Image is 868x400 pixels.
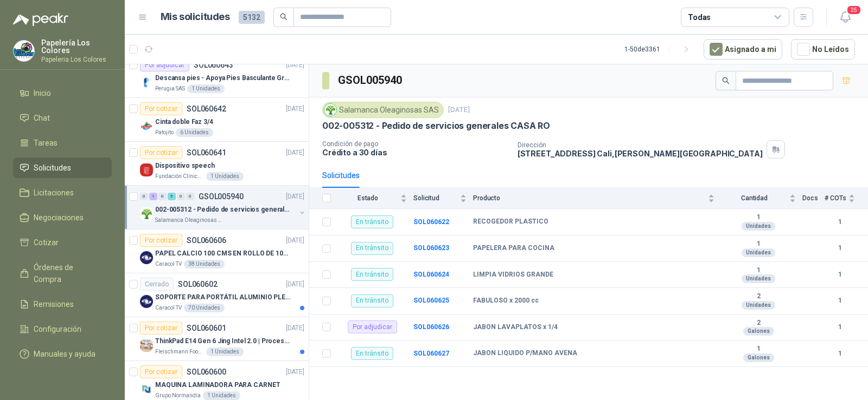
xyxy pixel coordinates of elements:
[721,194,787,202] span: Cantidad
[743,353,774,362] div: Galones
[155,117,213,127] p: Cinta doble Faz 3/4
[473,188,721,209] th: Producto
[155,248,290,259] p: PAPEL CALCIO 100 CMS EN ROLLO DE 100 GR
[194,61,233,69] p: SOL060643
[473,218,548,226] b: RECOGEDOR PLASTICO
[155,128,174,137] p: Patojito
[348,320,397,333] div: Por adjudicar
[155,292,290,303] p: SOPORTE PARA PORTÁTIL ALUMINIO PLEGABLE VTA
[473,194,706,202] span: Producto
[742,301,775,310] div: Unidades
[41,56,112,63] p: Papeleria Los Colores
[825,194,846,202] span: # COTs
[280,13,288,21] span: search
[140,190,307,225] a: 0 1 0 5 0 0 GSOL005940[DATE] Company Logo002-005312 - Pedido de servicios generales CASA ROSalama...
[721,319,796,327] b: 2
[825,217,855,227] b: 1
[34,298,74,310] span: Remisiones
[140,295,153,308] img: Company Logo
[13,158,112,178] a: Solicitudes
[155,84,185,93] p: Perugia SAS
[473,323,558,332] b: JABON LAVAPLATOS x 1/4
[413,297,449,304] b: SOL060625
[286,323,304,333] p: [DATE]
[155,73,290,83] p: Descansa pies - Apoya Pies Basculante Graduable Ergonómico
[413,350,449,357] a: SOL060627
[742,248,775,257] div: Unidades
[846,5,861,15] span: 25
[802,188,825,209] th: Docs
[199,193,244,200] p: GSOL005940
[13,133,112,153] a: Tareas
[721,240,796,248] b: 1
[351,242,393,255] div: En tránsito
[140,251,153,264] img: Company Logo
[13,257,112,290] a: Órdenes de Compra
[825,296,855,306] b: 1
[168,193,176,200] div: 5
[187,324,226,332] p: SOL060601
[473,271,553,279] b: LIMPIA VIDRIOS GRANDE
[322,120,550,132] p: 002-005312 - Pedido de servicios generales CASA RO
[835,8,855,27] button: 25
[13,108,112,128] a: Chat
[742,274,775,283] div: Unidades
[187,149,226,156] p: SOL060641
[286,235,304,246] p: [DATE]
[125,54,309,98] a: Por adjudicarSOL060643[DATE] Company LogoDescansa pies - Apoya Pies Basculante Graduable Ergonómi...
[34,112,50,124] span: Chat
[187,105,226,113] p: SOL060642
[13,344,112,364] a: Manuales y ayuda
[158,193,167,200] div: 0
[286,192,304,202] p: [DATE]
[155,304,182,312] p: Caracol TV
[161,9,230,25] h1: Mis solicitudes
[473,349,577,358] b: JABON LIQUIDO P/MANO AVENA
[140,322,182,335] div: Por cotizar
[704,39,782,60] button: Asignado a mi
[13,319,112,339] a: Configuración
[413,323,449,331] a: SOL060626
[34,261,101,285] span: Órdenes de Compra
[34,237,59,248] span: Cotizar
[13,182,112,203] a: Licitaciones
[41,39,112,54] p: Papelería Los Colores
[140,146,182,159] div: Por cotizar
[13,207,112,228] a: Negociaciones
[140,193,148,200] div: 0
[721,266,796,275] b: 1
[184,260,225,268] div: 38 Unidades
[351,268,393,281] div: En tránsito
[125,273,309,317] a: CerradoSOL060602[DATE] Company LogoSOPORTE PARA PORTÁTIL ALUMINIO PLEGABLE VTACaracol TV70 Unidades
[624,41,695,58] div: 1 - 50 de 3361
[34,162,71,174] span: Solicitudes
[413,271,449,278] b: SOL060624
[140,76,153,89] img: Company Logo
[176,128,213,137] div: 6 Unidades
[155,336,290,346] p: ThinkPad E14 Gen 6 Jing Intel 2.0 | Procesador Intel Core Ultra 5 125U ( 12
[155,347,204,356] p: Fleischmann Foods S.A.
[34,348,95,360] span: Manuales y ayuda
[322,140,509,148] p: Condición de pago
[351,294,393,307] div: En tránsito
[186,193,194,200] div: 0
[125,229,309,273] a: Por cotizarSOL060606[DATE] Company LogoPAPEL CALCIO 100 CMS EN ROLLO DE 100 GRCaracol TV38 Unidades
[155,216,224,225] p: Salamanca Oleaginosas SAS
[322,102,444,118] div: Salamanca Oleaginosas SAS
[338,72,404,89] h3: GSOL005940
[34,137,58,149] span: Tareas
[825,349,855,359] b: 1
[140,234,182,247] div: Por cotizar
[239,11,265,24] span: 5132
[286,148,304,158] p: [DATE]
[125,98,309,142] a: Por cotizarSOL060642[DATE] Company LogoCinta doble Faz 3/4Patojito6 Unidades
[125,317,309,361] a: Por cotizarSOL060601[DATE] Company LogoThinkPad E14 Gen 6 Jing Intel 2.0 | Procesador Intel Core ...
[13,232,112,253] a: Cotizar
[791,39,855,60] button: No Leídos
[178,280,218,288] p: SOL060602
[413,244,449,252] a: SOL060623
[286,104,304,114] p: [DATE]
[448,105,470,115] p: [DATE]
